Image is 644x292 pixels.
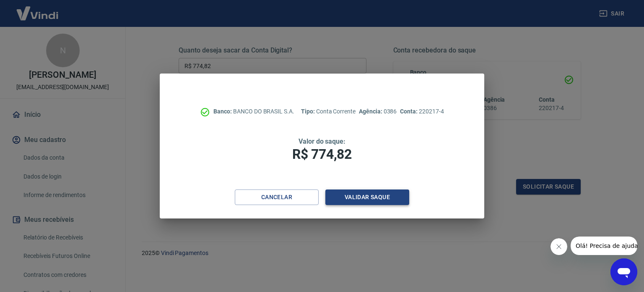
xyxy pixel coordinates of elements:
[551,238,567,255] iframe: Fechar mensagem
[213,108,233,115] span: Banco:
[292,146,352,162] span: R$ 774,82
[359,107,397,116] p: 0386
[359,108,384,115] span: Agência:
[235,189,319,205] button: Cancelar
[301,107,356,116] p: Conta Corrente
[325,189,409,205] button: Validar saque
[610,258,637,285] iframe: Botão para abrir a janela de mensagens
[299,137,345,145] span: Valor do saque:
[301,108,316,115] span: Tipo:
[400,107,444,116] p: 220217-4
[571,237,637,255] iframe: Mensagem da empresa
[400,108,419,115] span: Conta:
[213,107,294,116] p: BANCO DO BRASIL S.A.
[5,6,70,13] span: Olá! Precisa de ajuda?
